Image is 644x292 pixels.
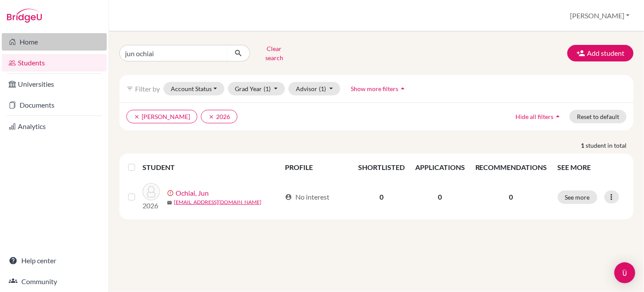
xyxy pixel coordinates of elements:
button: clear[PERSON_NAME] [126,110,197,123]
i: filter_list [126,85,133,92]
button: See more [558,190,597,204]
a: Students [2,54,107,71]
input: Find student by name... [119,45,227,61]
span: mail [167,200,172,205]
td: 0 [410,178,470,216]
button: Hide all filtersarrow_drop_up [508,110,569,123]
td: 0 [353,178,410,216]
span: (1) [264,85,271,92]
span: (1) [319,85,326,92]
p: 0 [475,192,547,202]
button: Grad Year(1) [228,82,285,95]
span: account_circle [285,194,292,200]
img: Bridge-U [7,9,42,23]
a: Home [2,33,107,51]
button: Clear search [250,42,298,65]
a: Help center [2,252,107,269]
a: Universities [2,75,107,93]
th: APPLICATIONS [410,157,470,178]
span: Hide all filters [515,113,553,120]
button: clear2026 [201,110,237,123]
a: Documents [2,96,107,114]
i: clear [208,114,214,120]
th: SHORTLISTED [353,157,410,178]
div: Open Intercom Messenger [614,262,635,283]
i: arrow_drop_up [399,84,407,93]
img: Ochiai, Jun [142,183,160,200]
p: 2026 [142,200,160,211]
span: student in total [586,141,634,150]
button: [PERSON_NAME] [566,7,634,24]
i: arrow_drop_up [553,112,562,121]
th: PROFILE [280,157,353,178]
th: STUDENT [142,157,280,178]
button: Reset to default [569,110,627,123]
button: Show more filtersarrow_drop_up [344,82,415,95]
span: Filter by [135,85,160,93]
th: RECOMMENDATIONS [470,157,552,178]
span: error_outline [167,190,176,197]
a: Ochiai, Jun [176,188,209,198]
strong: 1 [581,141,586,150]
th: SEE MORE [552,157,630,178]
a: Community [2,273,107,290]
span: Show more filters [351,85,399,92]
button: Advisor(1) [288,82,340,95]
button: Account Status [163,82,224,95]
a: Analytics [2,118,107,135]
div: No interest [285,192,329,202]
button: Add student [567,45,634,61]
i: clear [134,114,140,120]
a: [EMAIL_ADDRESS][DOMAIN_NAME] [174,198,261,206]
